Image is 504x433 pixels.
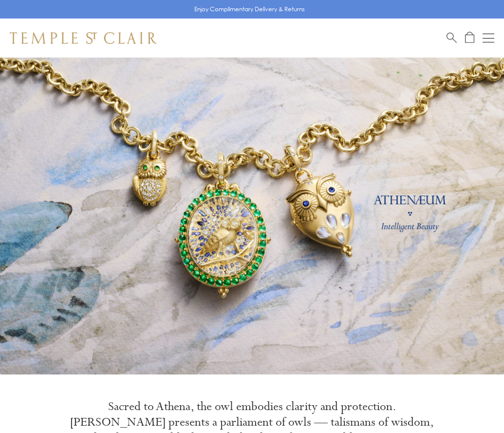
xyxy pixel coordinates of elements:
a: Search [447,32,457,44]
img: Temple St. Clair [10,32,157,44]
p: Enjoy Complimentary Delivery & Returns [194,4,305,14]
button: Open navigation [483,32,494,44]
a: Open Shopping Bag [465,32,474,44]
